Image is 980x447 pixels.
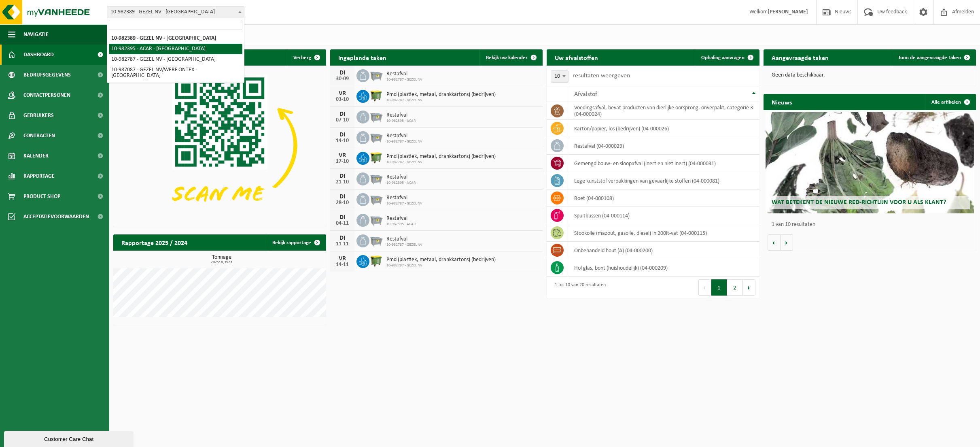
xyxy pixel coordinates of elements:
div: 30-09 [334,76,350,82]
p: 1 van 10 resultaten [772,222,972,228]
span: 2025: 8,392 t [117,260,326,264]
td: onbehandeld hout (A) (04-000200) [568,242,759,259]
button: Previous [698,279,711,296]
span: Pmd (plastiek, metaal, drankkartons) (bedrijven) [386,153,496,160]
img: WB-2500-GAL-GY-01 [369,130,383,144]
span: Ophaling aanvragen [701,55,745,60]
td: restafval (04-000029) [568,137,759,155]
li: 10-982389 - GEZEL NV - [GEOGRAPHIC_DATA] [109,33,242,44]
div: 28-10 [334,200,350,206]
span: Restafval [386,112,416,119]
div: DI [334,173,350,179]
strong: [PERSON_NAME] [768,9,808,15]
img: WB-1100-HPE-GN-50 [369,89,383,102]
li: 10-987087 - GEZEL NV/WERF ONTEX - [GEOGRAPHIC_DATA] [109,65,242,81]
span: Rapportage [23,166,55,186]
span: Verberg [293,55,311,60]
span: 10-982787 - GEZEL NV [386,243,422,247]
div: DI [334,235,350,241]
div: 17-10 [334,159,350,164]
td: karton/papier, los (bedrijven) (04-000026) [568,120,759,137]
span: 10-982389 - GEZEL NV - BUGGENHOUT [107,6,244,18]
span: Bekijk uw kalender [486,55,528,60]
img: WB-2500-GAL-GY-01 [369,68,383,82]
div: VR [334,255,350,262]
img: WB-2500-GAL-GY-01 [369,213,383,226]
img: WB-2500-GAL-GY-01 [369,171,383,185]
h2: Nieuws [764,94,800,110]
img: Download de VHEPlus App [113,66,326,225]
button: 1 [711,279,727,296]
span: Gebruikers [23,105,54,126]
a: Wat betekent de nieuwe RED-richtlijn voor u als klant? [766,112,974,213]
span: Restafval [386,215,416,222]
li: 10-982395 - ACAR - [GEOGRAPHIC_DATA] [109,44,242,54]
span: 10-982787 - GEZEL NV [386,263,496,268]
span: 10 [551,70,568,83]
span: 10-982787 - GEZEL NV [386,160,496,165]
span: Contracten [23,126,55,146]
span: Kalender [23,146,49,166]
td: gemengd bouw- en sloopafval (inert en niet inert) (04-000031) [568,155,759,172]
div: 1 tot 10 van 20 resultaten [551,279,606,296]
a: Alle artikelen [925,94,975,110]
td: hol glas, bont (huishoudelijk) (04-000209) [568,259,759,277]
span: Restafval [386,133,422,139]
div: 11-11 [334,241,350,247]
span: Pmd (plastiek, metaal, drankkartons) (bedrijven) [386,92,496,98]
span: 10-982395 - ACAR [386,181,416,185]
span: Restafval [386,71,422,77]
div: 14-10 [334,138,350,144]
div: DI [334,132,350,138]
span: Wat betekent de nieuwe RED-richtlijn voor u als klant? [772,199,946,206]
button: Next [743,279,755,296]
div: DI [334,214,350,221]
button: 2 [727,279,743,296]
span: Dashboard [23,45,54,65]
span: Contactpersonen [23,85,70,105]
a: Bekijk rapportage [266,234,325,251]
span: Afvalstof [574,91,597,98]
img: WB-1100-HPE-GN-50 [369,254,383,268]
iframe: chat widget [4,429,135,447]
button: Volgende [781,234,793,251]
span: Toon de aangevraagde taken [898,55,961,60]
span: 10-982787 - GEZEL NV [386,77,422,82]
label: resultaten weergeven [573,72,630,79]
h2: Ingeplande taken [330,49,395,65]
div: DI [334,70,350,76]
p: Geen data beschikbaar. [772,72,968,78]
td: stookolie (mazout, gasolie, diesel) in 200lt-vat (04-000115) [568,224,759,242]
div: DI [334,111,350,117]
span: 10-982389 - GEZEL NV - BUGGENHOUT [107,6,244,18]
div: 21-10 [334,179,350,185]
span: Navigatie [23,24,49,45]
h3: Tonnage [117,255,326,264]
div: VR [334,152,350,159]
button: Verberg [287,49,325,66]
div: 03-10 [334,97,350,102]
div: VR [334,90,350,97]
span: 10-982395 - ACAR [386,119,416,123]
span: Restafval [386,195,422,201]
h2: Rapportage 2025 / 2024 [113,234,195,250]
a: Bekijk uw kalender [479,49,542,66]
button: Vorige [768,234,781,251]
a: Ophaling aanvragen [695,49,759,66]
span: 10-982787 - GEZEL NV [386,139,422,144]
span: Acceptatievoorwaarden [23,206,89,227]
h2: Aangevraagde taken [764,49,837,65]
span: 10-982787 - GEZEL NV [386,98,496,103]
td: voedingsafval, bevat producten van dierlijke oorsprong, onverpakt, categorie 3 (04-000024) [568,102,759,120]
div: DI [334,194,350,200]
img: WB-1100-HPE-GN-50 [369,151,383,164]
span: 10-982787 - GEZEL NV [386,201,422,206]
span: Restafval [386,174,416,181]
a: Toon de aangevraagde taken [892,49,975,66]
h2: Uw afvalstoffen [547,49,606,65]
li: 10-982787 - GEZEL NV - [GEOGRAPHIC_DATA] [109,54,242,65]
img: WB-2500-GAL-GY-01 [369,192,383,206]
span: Pmd (plastiek, metaal, drankkartons) (bedrijven) [386,257,496,263]
div: 04-11 [334,221,350,226]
